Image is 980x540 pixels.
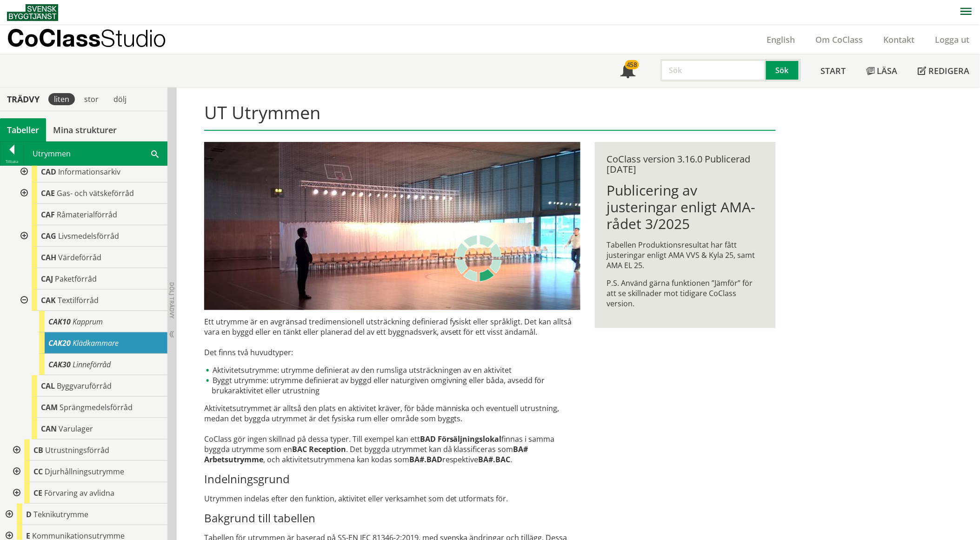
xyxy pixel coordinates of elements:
[0,158,24,165] div: Tillbaka
[292,444,346,454] strong: BAC Reception
[204,142,580,310] img: utrymme.jpg
[766,59,800,81] button: Sök
[44,488,114,498] span: Förvaring av avlidna
[33,466,43,477] span: CC
[73,338,119,348] span: Klädkammare
[41,252,56,263] span: CAH
[41,402,58,412] span: CAM
[204,444,528,465] strong: BA# Arbetsutrymme
[58,231,119,241] span: Livsmedelsförråd
[204,102,776,131] h1: UT Utrymmen
[168,282,176,318] span: Dölj trädvy
[873,34,925,45] a: Kontakt
[455,235,502,282] img: Laddar
[46,118,124,142] a: Mina strukturer
[620,64,635,79] span: Notifikationer
[100,24,166,52] span: Studio
[26,509,32,520] span: D
[420,434,502,444] strong: BAD Försäljningslokal
[151,148,159,158] span: Sök i tabellen
[60,402,133,412] span: Sprängmedelsförråd
[7,33,166,43] p: CoClass
[41,209,55,220] span: CAF
[48,93,75,105] div: liten
[33,509,88,520] span: Teknikutrymme
[607,154,764,175] div: CoClass version 3.16.0 Publicerad [DATE]
[925,34,980,45] a: Logga ut
[2,94,45,104] div: Trädvy
[45,445,109,455] span: Utrustningsförråd
[204,365,580,375] li: Aktivitetsutrymme: utrymme definierat av den rumsliga utsträckningen av en aktivitet
[48,317,71,327] span: CAK10
[58,167,120,177] span: Informationsarkiv
[79,93,104,105] div: stor
[877,65,898,76] span: Läsa
[108,93,132,105] div: dölj
[58,252,101,263] span: Värdeförråd
[57,381,112,391] span: Byggvaruförråd
[57,209,117,220] span: Råmaterialförråd
[33,445,43,455] span: CB
[610,54,646,87] a: 458
[607,182,764,232] h1: Publicering av justeringar enligt AMA-rådet 3/2025
[41,167,56,177] span: CAD
[58,295,99,305] span: Textilförråd
[48,359,71,370] span: CAK30
[204,472,580,486] h3: Indelningsgrund
[204,375,580,396] li: Byggt utrymme: utrymme definierat av byggd eller naturgiven omgivning eller båda, avsedd för bruk...
[607,240,764,270] p: Tabellen Produktionsresultat har fått justeringar enligt AMA VVS & Kyla 25, samt AMA EL 25.
[41,274,53,284] span: CAJ
[73,359,111,370] span: Linneförråd
[57,188,134,198] span: Gas- och vätskeförråd
[7,25,186,54] a: CoClassStudio
[660,59,766,81] input: Sök
[479,454,511,465] strong: BA#.BAC
[41,424,57,434] span: CAN
[757,34,806,45] a: English
[409,454,442,465] strong: BA#.BAD
[607,278,764,309] p: P.S. Använd gärna funktionen ”Jämför” för att se skillnader mot tidigare CoClass version.
[7,4,58,21] img: Svensk Byggtjänst
[41,188,55,198] span: CAE
[908,54,980,87] a: Redigera
[204,511,580,525] h3: Bakgrund till tabellen
[41,381,55,391] span: CAL
[45,466,124,477] span: Djurhållningsutrymme
[929,65,970,76] span: Redigera
[625,60,639,69] div: 458
[48,338,71,348] span: CAK20
[821,65,846,76] span: Start
[24,142,167,165] div: Utrymmen
[59,424,93,434] span: Varulager
[33,488,42,498] span: CE
[856,54,908,87] a: Läsa
[55,274,97,284] span: Paketförråd
[806,34,873,45] a: Om CoClass
[41,231,56,241] span: CAG
[41,295,56,305] span: CAK
[811,54,856,87] a: Start
[73,317,103,327] span: Kapprum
